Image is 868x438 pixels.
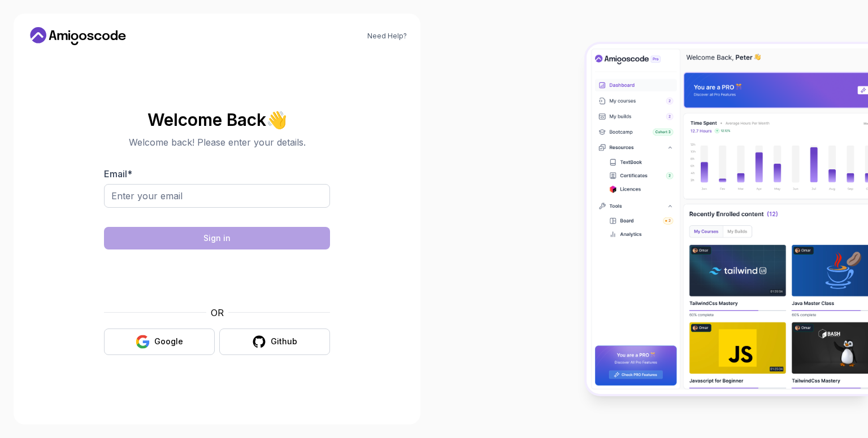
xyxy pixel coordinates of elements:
input: Enter your email [104,184,330,208]
p: Welcome back! Please enter your details. [104,135,330,149]
img: Amigoscode Dashboard [587,44,868,395]
button: Github [219,328,330,355]
div: Github [271,336,297,347]
div: Google [154,336,183,347]
a: Need Help? [367,32,407,41]
label: Email * [104,168,132,179]
h2: Welcome Back [104,111,330,129]
p: OR [211,306,224,319]
iframe: Widget containing checkbox for hCaptcha security challenge [132,256,302,299]
button: Google [104,328,215,355]
a: Home link [27,27,129,45]
div: Sign in [203,233,231,244]
button: Sign in [104,227,330,249]
span: 👋 [264,106,291,132]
